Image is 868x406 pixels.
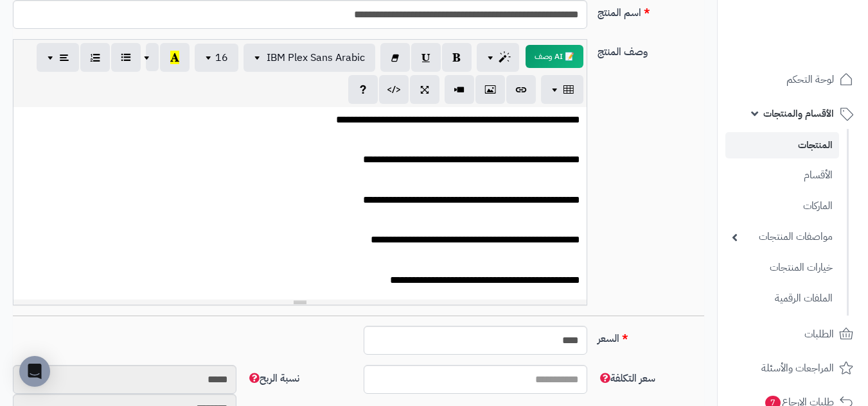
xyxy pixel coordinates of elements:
button: 📝 AI وصف [526,45,583,68]
span: 16 [215,50,228,65]
label: وصف المنتج [592,39,709,60]
a: الماركات [725,192,839,220]
a: الملفات الرقمية [725,285,839,312]
a: لوحة التحكم [725,64,860,95]
span: نسبة الربح [247,371,299,386]
div: Open Intercom Messenger [19,356,50,387]
span: المراجعات والأسئلة [761,359,834,377]
button: 16 [195,44,238,72]
a: الأقسام [725,162,839,189]
a: المنتجات [725,132,839,158]
span: الأقسام والمنتجات [763,105,834,123]
button: IBM Plex Sans Arabic [244,44,375,72]
a: الطلبات [725,319,860,350]
span: الطلبات [804,325,834,343]
label: السعر [592,326,709,346]
span: IBM Plex Sans Arabic [267,50,365,65]
a: خيارات المنتجات [725,254,839,282]
span: لوحة التحكم [786,71,834,89]
a: المراجعات والأسئلة [725,353,860,384]
span: سعر التكلفة [598,371,655,386]
a: مواصفات المنتجات [725,223,839,251]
